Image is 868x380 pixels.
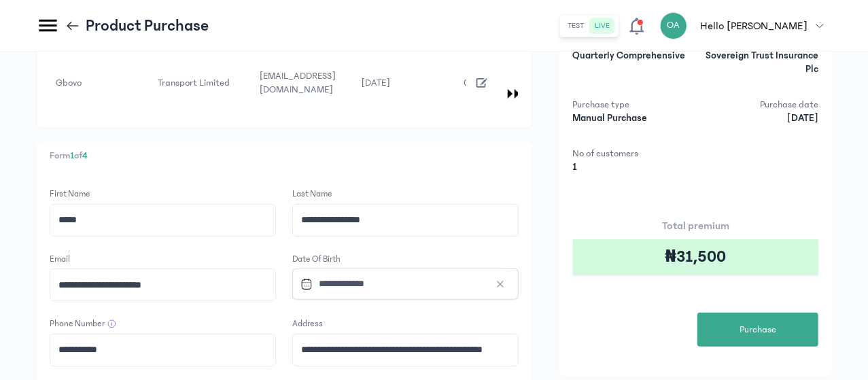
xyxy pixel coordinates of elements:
[699,49,818,76] p: Sovereign Trust Insurance Plc
[292,317,323,331] label: Address
[353,49,455,117] td: [DATE]
[50,253,70,266] label: Email
[70,150,74,161] span: 1
[50,149,519,163] p: Form of
[260,71,336,95] span: [EMAIL_ADDRESS][DOMAIN_NAME]
[573,111,692,125] p: Manual Purchase
[292,188,332,201] label: Last Name
[292,253,519,266] label: Date of Birth
[86,15,209,37] p: Product Purchase
[50,188,90,201] label: First Name
[573,239,818,275] div: ₦31,500
[699,111,818,125] p: [DATE]
[573,147,692,160] p: No of customers
[701,18,808,34] p: Hello [PERSON_NAME]
[464,77,518,88] span: 08147051671
[573,98,692,111] p: Purchase type
[563,18,590,34] button: test
[699,98,818,111] p: Purchase date
[573,218,818,234] p: Total premium
[56,77,82,88] span: Gbovo
[740,323,776,337] span: Purchase
[590,18,616,34] button: live
[295,269,504,298] input: Datepicker input
[573,49,692,63] p: Quarterly Comprehensive
[158,77,230,88] span: Transport Limited
[660,12,687,39] div: OA
[50,317,105,331] label: Phone Number
[660,12,832,39] button: OAHello [PERSON_NAME]
[573,160,692,174] p: 1
[697,313,818,347] button: Purchase
[82,150,88,161] span: 4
